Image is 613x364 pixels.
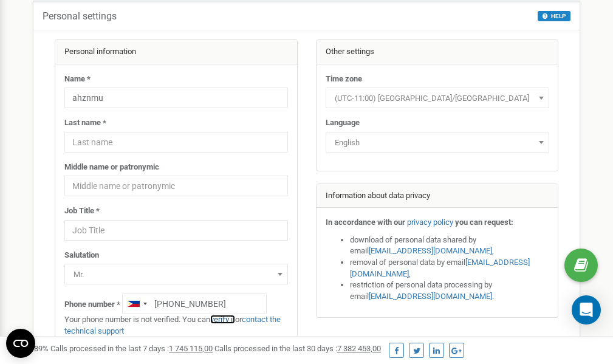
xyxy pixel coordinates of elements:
[369,292,492,301] a: [EMAIL_ADDRESS][DOMAIN_NAME]
[350,280,549,302] li: restriction of personal data processing by email .
[55,40,297,64] div: Personal information
[210,315,235,324] a: verify it
[326,88,549,108] span: (UTC-11:00) Pacific/Midway
[50,344,213,353] span: Calls processed in the last 7 days :
[64,314,288,337] p: Your phone number is not verified. You can or
[64,250,99,261] label: Salutation
[64,299,120,311] label: Phone number *
[407,218,453,227] a: privacy policy
[350,257,549,280] li: removal of personal data by email ,
[317,184,558,208] div: Information about data privacy
[64,117,106,129] label: Last name *
[64,88,288,108] input: Name
[369,246,492,255] a: [EMAIL_ADDRESS][DOMAIN_NAME]
[64,315,281,335] a: contact the technical support
[214,344,381,353] span: Calls processed in the last 30 days :
[64,205,100,217] label: Job Title *
[350,235,549,257] li: download of personal data shared by email ,
[122,294,267,314] input: +1-800-555-55-55
[64,176,288,196] input: Middle name or patronymic
[64,162,159,173] label: Middle name or patronymic
[64,132,288,153] input: Last name
[169,344,213,353] u: 1 745 115,00
[455,218,513,227] strong: you can request:
[43,11,117,22] h5: Personal settings
[64,264,288,284] span: Mr.
[330,90,545,107] span: (UTC-11:00) Pacific/Midway
[350,258,530,278] a: [EMAIL_ADDRESS][DOMAIN_NAME]
[326,218,405,227] strong: In accordance with our
[317,40,558,64] div: Other settings
[326,132,549,153] span: English
[538,11,570,21] button: HELP
[69,266,284,283] span: Mr.
[572,295,601,325] div: Open Intercom Messenger
[326,74,362,85] label: Time zone
[337,344,381,353] u: 7 382 453,00
[64,74,91,85] label: Name *
[123,294,151,314] div: Telephone country code
[326,117,360,129] label: Language
[6,329,35,358] button: Open CMP widget
[330,134,545,151] span: English
[64,220,288,241] input: Job Title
